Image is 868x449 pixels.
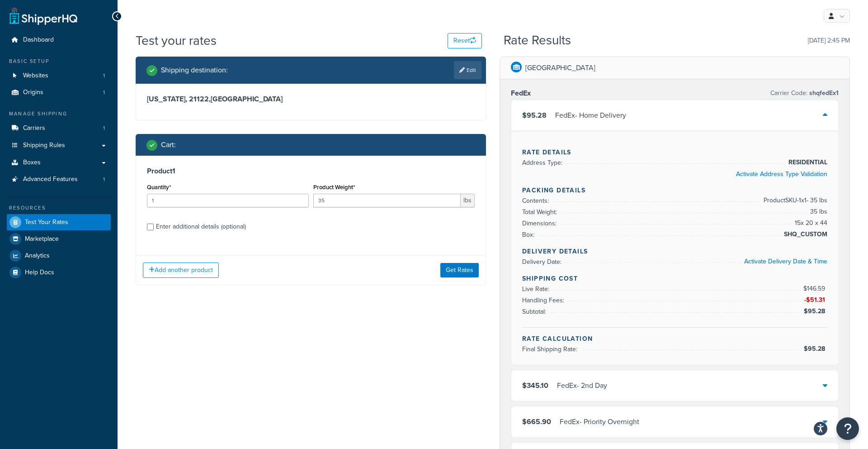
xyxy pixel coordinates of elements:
span: RESIDENTIAL [786,157,827,168]
a: Marketplace [7,231,111,247]
h4: Shipping Cost [522,274,827,283]
h1: Test your rates [136,32,217,49]
input: 0.00 [313,194,461,207]
li: Advanced Features [7,171,111,188]
div: Manage Shipping [7,110,111,118]
a: Activate Delivery Date & Time [744,257,827,266]
span: $95.28 [522,110,547,120]
span: Advanced Features [23,176,78,183]
a: Analytics [7,248,111,264]
span: Origins [23,89,43,96]
span: Dimensions: [522,219,559,228]
a: Advanced Features1 [7,171,111,188]
span: Product SKU-1 x 1 - 35 lbs [761,195,827,206]
button: Get Rates [440,263,479,277]
span: $345.10 [522,380,548,391]
span: Address Type: [522,158,565,167]
p: [GEOGRAPHIC_DATA] [525,62,595,74]
h2: Shipping destination : [161,66,228,74]
span: 1 [103,124,105,132]
p: Carrier Code: [770,87,839,100]
div: Resources [7,204,111,212]
div: Enter additional details (optional) [156,220,246,233]
div: FedEx - Home Delivery [555,109,626,122]
span: -$51.31 [804,295,827,305]
a: Edit [454,61,481,79]
span: SHQ_CUSTOM [782,229,827,240]
span: Handling Fees: [522,296,566,305]
div: FedEx - Priority Overnight [560,416,639,428]
span: Contents: [522,196,551,205]
a: Test Your Rates [7,214,111,230]
a: Origins1 [7,84,111,101]
button: Reset [448,33,482,48]
span: Carriers [23,124,45,132]
div: Basic Setup [7,57,111,65]
h4: Packing Details [522,186,827,195]
a: Help Docs [7,264,111,281]
a: Activate Address Type Validation [736,169,827,179]
h2: Rate Results [504,33,571,48]
span: Boxes [23,159,41,167]
span: Delivery Date: [522,257,564,267]
span: $665.90 [522,416,551,427]
span: Live Rate: [522,284,552,294]
div: FedEx - 2nd Day [557,379,607,392]
span: $146.59 [803,284,827,293]
h3: [US_STATE], 21122 , [GEOGRAPHIC_DATA] [147,95,475,104]
a: Websites1 [7,67,111,84]
h4: Rate Details [522,148,827,157]
a: Carriers1 [7,120,111,137]
span: $95.28 [804,344,827,353]
a: Boxes [7,154,111,171]
span: Final Shipping Rate: [522,344,580,354]
span: Analytics [25,252,50,260]
span: 1 [103,89,105,96]
a: Shipping Rules [7,137,111,154]
span: Dashboard [23,36,54,44]
span: Test Your Rates [25,219,68,226]
h3: Product 1 [147,167,475,176]
span: Help Docs [25,269,54,277]
li: Websites [7,67,111,84]
li: Origins [7,84,111,101]
h3: FedEx [511,89,531,98]
h2: Cart : [161,141,176,149]
span: lbs [461,194,475,207]
button: Open Resource Center [836,417,859,440]
span: Shipping Rules [23,142,65,149]
span: 15 x 20 x 44 [793,218,827,229]
input: 0.0 [147,194,309,207]
input: Enter additional details (optional) [147,224,154,230]
span: 35 lbs [808,206,827,217]
li: Carriers [7,120,111,137]
span: Box: [522,230,537,239]
label: Quantity* [147,184,171,191]
span: Marketplace [25,235,59,243]
span: shqfedEx1 [807,88,839,98]
h4: Rate Calculation [522,334,827,344]
button: Add another product [143,263,219,278]
span: 1 [103,72,105,80]
label: Product Weight* [313,184,355,191]
span: Subtotal: [522,307,548,316]
span: Total Weight: [522,207,559,217]
h4: Delivery Details [522,247,827,256]
span: $95.28 [804,306,827,316]
span: 1 [103,176,105,183]
span: Websites [23,72,48,80]
a: Dashboard [7,32,111,48]
p: [DATE] 2:45 PM [808,34,850,47]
